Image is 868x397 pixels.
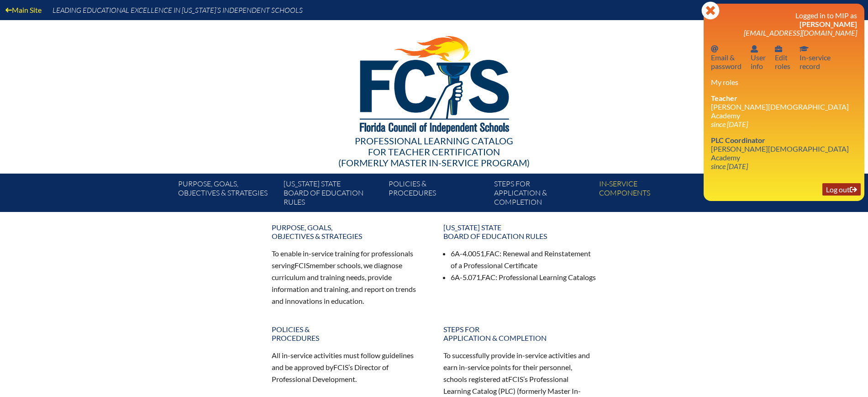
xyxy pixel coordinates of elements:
span: [EMAIL_ADDRESS][DOMAIN_NAME] [744,28,857,37]
span: FCIS [333,363,348,371]
a: Log outLog out [822,183,861,196]
li: [PERSON_NAME][DEMOGRAPHIC_DATA] Academy [711,94,857,128]
span: FAC [486,249,500,258]
svg: In-service record [800,45,809,53]
a: Email passwordEmail &password [707,42,745,72]
svg: User info [775,45,782,53]
a: In-service recordIn-servicerecord [796,42,834,72]
span: PLC [500,386,513,395]
a: In-servicecomponents [595,177,700,212]
a: Steps forapplication & completion [438,321,602,346]
a: Purpose, goals,objectives & strategies [266,219,431,244]
span: Teacher [711,94,737,102]
a: Purpose, goals,objectives & strategies [174,177,279,212]
img: FCISlogo221.eps [340,20,528,145]
span: PLC Coordinator [711,136,765,144]
span: [PERSON_NAME] [800,20,857,28]
a: [US_STATE] StateBoard of Education rules [280,177,385,212]
a: User infoUserinfo [747,42,769,72]
span: FCIS [508,375,523,383]
svg: User info [751,45,758,53]
a: Steps forapplication & completion [490,177,595,212]
svg: Email password [711,45,718,53]
i: since [DATE] [711,162,748,170]
span: FCIS [295,261,310,270]
i: since [DATE] [711,120,748,128]
span: FAC [482,273,495,281]
div: Professional Learning Catalog (formerly Master In-service Program) [171,135,697,168]
a: [US_STATE] StateBoard of Education rules [438,219,602,244]
a: PLC Coordinator [PERSON_NAME][DEMOGRAPHIC_DATA] Academy since [DATE] [707,134,861,172]
p: To enable in-service training for professionals serving member schools, we diagnose curriculum an... [272,248,425,307]
svg: Close [701,1,720,20]
svg: Log out [850,186,857,193]
a: Main Site [2,4,45,16]
a: Policies &Procedures [266,321,431,346]
a: Policies &Procedures [385,177,490,212]
p: All in-service activities must follow guidelines and be approved by ’s Director of Professional D... [272,349,425,385]
li: 6A-5.071, : Professional Learning Catalogs [451,271,597,283]
li: 6A-4.0051, : Renewal and Reinstatement of a Professional Certificate [451,248,597,271]
a: User infoEditroles [771,42,794,72]
span: for Teacher Certification [368,146,500,157]
h3: Logged in to MIP as [711,11,857,37]
h3: My roles [711,78,857,86]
